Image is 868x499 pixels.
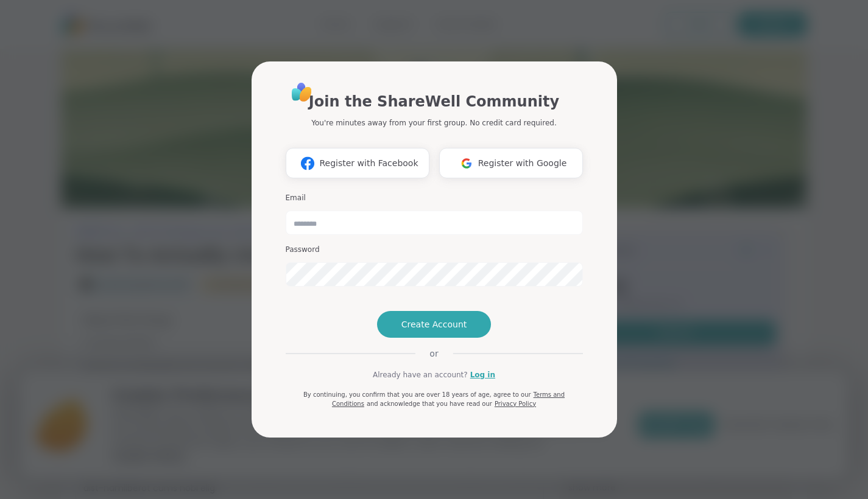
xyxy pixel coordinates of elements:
button: Register with Facebook [286,148,429,178]
button: Create Account [377,311,492,338]
a: Privacy Policy [495,400,536,407]
img: ShareWell Logomark [296,152,319,175]
a: Log in [470,369,495,380]
span: Register with Facebook [319,157,418,170]
span: Register with Google [478,157,567,170]
span: Already have an account? [373,369,468,380]
a: Terms and Conditions [332,391,565,407]
span: By continuing, you confirm that you are over 18 years of age, agree to our [303,391,531,398]
h3: Password [286,245,583,255]
img: ShareWell Logomark [455,152,478,175]
h3: Email [286,193,583,203]
img: ShareWell Logo [288,79,316,106]
span: or [415,347,453,360]
span: and acknowledge that you have read our [367,400,492,407]
span: Create Account [401,318,467,330]
h1: Join the ShareWell Community [309,91,559,113]
p: You're minutes away from your first group. No credit card required. [311,117,556,128]
button: Register with Google [439,148,583,178]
